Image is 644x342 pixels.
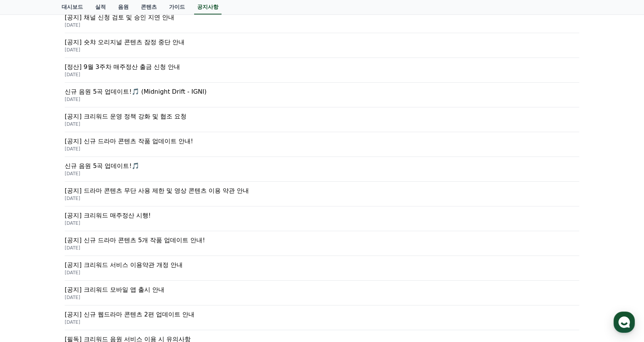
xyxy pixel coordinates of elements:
p: [공지] 드라마 콘텐츠 무단 사용 제한 및 영상 콘텐츠 이용 약관 안내 [65,186,579,195]
p: [DATE] [65,121,579,127]
p: [공지] 숏챠 오리지널 콘텐츠 잠정 중단 안내 [65,38,579,47]
a: [공지] 신규 웹드라마 콘텐츠 2편 업데이트 안내 [DATE] [65,305,579,330]
p: [DATE] [65,245,579,251]
a: [공지] 크리워드 매주정산 시행! [DATE] [65,206,579,231]
p: [공지] 신규 드라마 콘텐츠 5개 작품 업데이트 안내! [65,236,579,245]
span: 설정 [118,253,127,259]
p: [공지] 신규 드라마 콘텐츠 작품 업데이트 안내! [65,137,579,146]
p: [DATE] [65,195,579,201]
p: [공지] 크리워드 매주정산 시행! [65,211,579,220]
a: [공지] 크리워드 서비스 이용약관 개정 안내 [DATE] [65,256,579,281]
a: [공지] 채널 신청 검토 및 승인 지연 안내 [DATE] [65,8,579,33]
p: [DATE] [65,171,579,177]
a: 대화 [50,241,98,260]
span: 대화 [70,253,79,259]
a: 홈 [2,241,50,260]
a: [정산] 9월 3주차 매주정산 출금 신청 안내 [DATE] [65,58,579,83]
a: 신규 음원 5곡 업데이트!🎵 [DATE] [65,157,579,182]
p: [공지] 크리워드 운영 정책 강화 및 협조 요청 [65,112,579,121]
a: [공지] 크리워드 모바일 앱 출시 안내 [DATE] [65,281,579,305]
p: [DATE] [65,294,579,300]
p: [공지] 크리워드 모바일 앱 출시 안내 [65,285,579,294]
p: [DATE] [65,270,579,276]
a: [공지] 크리워드 운영 정책 강화 및 협조 요청 [DATE] [65,107,579,132]
p: 신규 음원 5곡 업데이트!🎵 (Midnight Drift - IGNI) [65,87,579,96]
p: [DATE] [65,96,579,102]
a: 설정 [98,241,146,260]
a: [공지] 숏챠 오리지널 콘텐츠 잠정 중단 안내 [DATE] [65,33,579,58]
p: [공지] 신규 웹드라마 콘텐츠 2편 업데이트 안내 [65,310,579,319]
p: [공지] 채널 신청 검토 및 승인 지연 안내 [65,13,579,22]
a: 신규 음원 5곡 업데이트!🎵 (Midnight Drift - IGNI) [DATE] [65,83,579,107]
p: [DATE] [65,22,579,28]
a: [공지] 신규 드라마 콘텐츠 5개 작품 업데이트 안내! [DATE] [65,231,579,256]
p: [DATE] [65,72,579,78]
p: 신규 음원 5곡 업데이트!🎵 [65,161,579,171]
p: [DATE] [65,319,579,325]
p: [DATE] [65,47,579,53]
span: 홈 [24,253,29,259]
a: [공지] 신규 드라마 콘텐츠 작품 업데이트 안내! [DATE] [65,132,579,157]
p: [DATE] [65,220,579,226]
p: [정산] 9월 3주차 매주정산 출금 신청 안내 [65,62,579,72]
p: [공지] 크리워드 서비스 이용약관 개정 안내 [65,260,579,270]
p: [DATE] [65,146,579,152]
a: [공지] 드라마 콘텐츠 무단 사용 제한 및 영상 콘텐츠 이용 약관 안내 [DATE] [65,182,579,206]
